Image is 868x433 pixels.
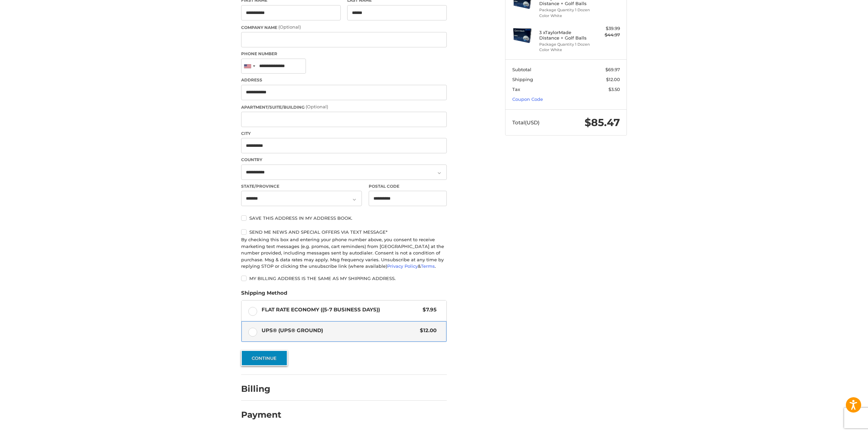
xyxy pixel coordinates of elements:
[241,409,281,420] h2: Payment
[608,87,620,92] span: $3.50
[241,384,281,394] h2: Billing
[539,47,591,53] li: Color White
[241,59,257,74] div: United States: +1
[241,157,447,163] label: Country
[606,77,620,82] span: $12.00
[306,104,328,109] small: (Optional)
[539,30,591,41] h4: 3 x TaylorMade Distance + Golf Balls
[241,104,447,110] label: Apartment/Suite/Building
[539,13,591,19] li: Color White
[241,24,447,31] label: Company Name
[512,96,543,102] a: Coupon Code
[585,116,620,129] span: $85.47
[241,289,287,300] legend: Shipping Method
[539,7,591,13] li: Package Quantity 1 Dozen
[262,327,417,335] span: UPS® (UPS® Ground)
[241,350,288,366] button: Continue
[387,263,418,269] a: Privacy Policy
[512,87,520,92] span: Tax
[421,263,435,269] a: Terms
[241,183,362,189] label: State/Province
[605,67,620,72] span: $69.97
[593,25,620,32] div: $39.99
[539,42,591,47] li: Package Quantity 1 Dozen
[593,32,620,38] div: $44.97
[241,229,447,235] label: Send me news and special offers via text message*
[241,236,447,270] div: By checking this box and entering your phone number above, you consent to receive marketing text ...
[512,77,533,82] span: Shipping
[241,77,447,83] label: Address
[241,215,447,221] label: Save this address in my address book.
[512,119,540,126] span: Total (USD)
[369,183,447,189] label: Postal Code
[278,24,301,30] small: (Optional)
[241,130,447,137] label: City
[241,276,447,281] label: My billing address is the same as my shipping address.
[419,306,437,314] span: $7.95
[262,306,420,314] span: Flat Rate Economy ((5-7 Business Days))
[416,327,437,335] span: $12.00
[512,67,531,72] span: Subtotal
[241,51,447,57] label: Phone Number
